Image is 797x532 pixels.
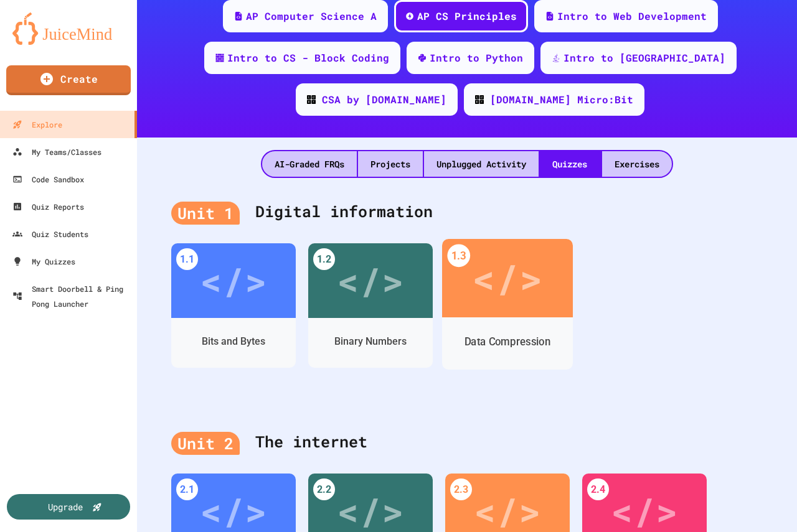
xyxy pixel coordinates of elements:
[12,117,62,132] div: Explore
[200,253,267,309] div: </>
[12,226,88,241] div: Quiz Students
[176,248,198,270] div: 1.1
[564,50,725,65] div: Intro to [GEOGRAPHIC_DATA]
[472,249,542,308] div: </>
[475,95,484,104] img: CODE_logo_RGB.png
[12,144,101,159] div: My Teams/Classes
[262,151,357,177] div: AI-Graded FRQs
[227,50,389,65] div: Intro to CS - Block Coding
[447,245,470,268] div: 1.3
[12,199,84,214] div: Quiz Reports
[557,9,707,24] div: Intro to Web Development
[171,187,763,237] div: Digital information
[334,334,407,349] div: Binary Numbers
[587,478,609,500] div: 2.4
[176,478,198,500] div: 2.1
[602,151,672,177] div: Exercises
[313,248,335,270] div: 1.2
[307,95,316,104] img: CODE_logo_RGB.png
[424,151,539,177] div: Unplugged Activity
[313,478,335,500] div: 2.2
[465,334,551,350] div: Data Compression
[490,92,633,107] div: [DOMAIN_NAME] Micro:Bit
[430,50,523,65] div: Intro to Python
[171,432,240,455] div: Unit 2
[12,172,84,187] div: Code Sandbox
[417,9,517,24] div: AP CS Principles
[12,254,75,269] div: My Quizzes
[12,281,132,311] div: Smart Doorbell & Ping Pong Launcher
[540,151,600,177] div: Quizzes
[202,334,265,349] div: Bits and Bytes
[48,500,83,513] div: Upgrade
[12,12,125,45] img: logo-orange.svg
[322,92,446,107] div: CSA by [DOMAIN_NAME]
[171,202,240,225] div: Unit 1
[450,478,472,500] div: 2.3
[171,418,763,467] div: The internet
[246,9,377,24] div: AP Computer Science A
[337,253,404,309] div: </>
[6,65,131,95] a: Create
[358,151,423,177] div: Projects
